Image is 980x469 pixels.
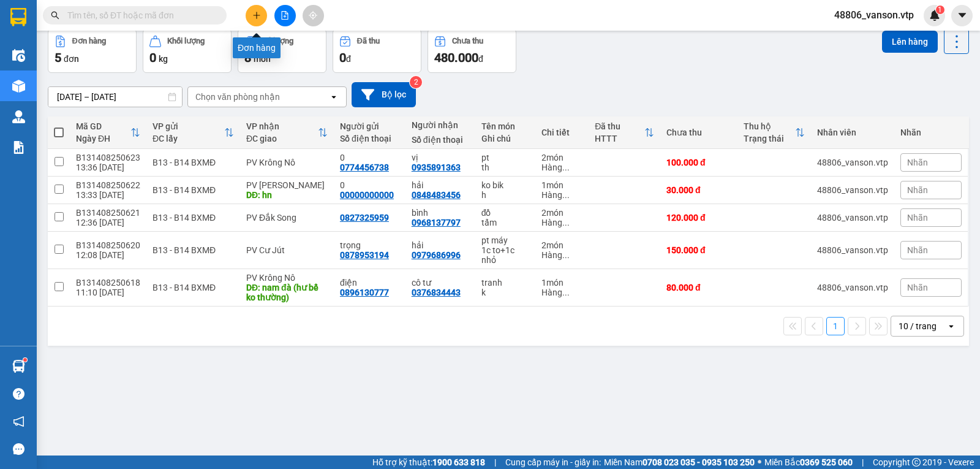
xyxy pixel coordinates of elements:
[109,46,173,55] span: B131408250623
[666,185,731,195] div: 30.000 đ
[481,235,530,245] div: pt máy
[432,457,485,467] strong: 1900 633 818
[412,208,469,218] div: bình
[340,213,389,223] div: 0827325959
[481,153,530,162] div: pt
[12,28,28,58] img: logo
[340,121,399,131] div: Người gửi
[153,121,224,131] div: VP gửi
[541,208,582,218] div: 2 món
[340,153,399,162] div: 0
[541,190,582,200] div: Hàng thông thường
[329,92,339,102] svg: open
[412,250,461,260] div: 0979686996
[562,288,570,297] span: ...
[246,158,328,167] div: PV Krông Nô
[48,29,137,73] button: Đơn hàng5đơn
[13,443,24,455] span: message
[76,218,140,227] div: 12:36 [DATE]
[481,245,530,265] div: 1c to+1c nhỏ
[116,55,173,64] span: 13:36:58 [DATE]
[737,116,811,149] th: Toggle SortBy
[541,278,582,288] div: 1 món
[758,460,761,465] span: ⚪️
[907,213,928,223] span: Nhãn
[481,288,530,297] div: k
[123,86,158,93] span: PV Krông Nô
[938,6,942,14] span: 1
[478,54,483,64] span: đ
[309,11,317,20] span: aim
[562,162,570,172] span: ...
[333,29,421,73] button: Đã thu0đ
[32,20,99,66] strong: CÔNG TY TNHH [GEOGRAPHIC_DATA] 214 QL13 - P.26 - Q.BÌNH THẠNH - TP HCM 1900888606
[494,456,496,469] span: |
[246,180,328,190] div: PV [PERSON_NAME]
[541,128,582,137] div: Chi tiết
[744,121,795,131] div: Thu hộ
[252,11,261,20] span: plus
[146,116,240,149] th: Toggle SortBy
[12,49,25,62] img: warehouse-icon
[957,10,968,21] span: caret-down
[12,80,25,93] img: warehouse-icon
[541,240,582,250] div: 2 món
[70,116,146,149] th: Toggle SortBy
[562,250,570,260] span: ...
[76,162,140,172] div: 13:36 [DATE]
[76,121,130,131] div: Mã GD
[340,288,389,297] div: 0896130777
[882,31,938,53] button: Lên hàng
[899,320,937,332] div: 10 / trang
[76,134,130,143] div: Ngày ĐH
[481,278,530,288] div: tranh
[167,37,205,45] div: Khối lượng
[541,288,582,297] div: Hàng thông thường
[666,213,731,223] div: 120.000 đ
[912,458,921,467] span: copyright
[412,218,461,227] div: 0968137797
[340,180,399,190] div: 0
[76,288,140,297] div: 11:10 [DATE]
[346,54,351,64] span: đ
[666,128,731,137] div: Chưa thu
[76,250,140,260] div: 12:08 [DATE]
[246,283,328,302] div: DĐ: nam đà (hư bể ko thường)
[67,9,212,22] input: Tìm tên, số ĐT hoặc mã đơn
[481,180,530,190] div: ko bik
[541,218,582,227] div: Hàng thông thường
[946,321,956,331] svg: open
[481,218,530,227] div: tấm
[817,283,888,292] div: 48806_vanson.vtp
[907,283,928,292] span: Nhãn
[153,213,234,223] div: B13 - B14 BXMĐ
[352,82,416,107] button: Bộ lọc
[562,190,570,200] span: ...
[195,91,280,103] div: Chọn văn phòng nhận
[412,190,461,200] div: 0848483456
[76,208,140,218] div: B131408250621
[94,85,113,103] span: Nơi nhận:
[153,158,234,167] div: B13 - B14 BXMĐ
[76,190,140,200] div: 13:33 [DATE]
[153,185,234,195] div: B13 - B14 BXMĐ
[929,10,940,21] img: icon-new-feature
[541,153,582,162] div: 2 món
[12,360,25,373] img: warehouse-icon
[143,29,232,73] button: Khối lượng0kg
[51,11,59,20] span: search
[10,8,26,26] img: logo-vxr
[246,213,328,223] div: PV Đắk Song
[410,76,422,88] sup: 2
[412,135,469,145] div: Số điện thoại
[434,50,478,65] span: 480.000
[246,121,318,131] div: VP nhận
[159,54,168,64] span: kg
[23,358,27,362] sup: 1
[153,245,234,255] div: B13 - B14 BXMĐ
[595,121,644,131] div: Đã thu
[254,54,271,64] span: món
[246,5,267,26] button: plus
[12,141,25,154] img: solution-icon
[233,37,281,58] div: Đơn hàng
